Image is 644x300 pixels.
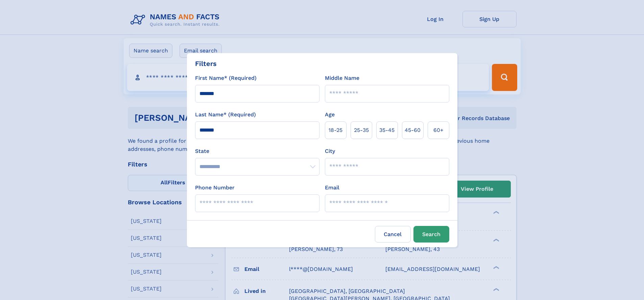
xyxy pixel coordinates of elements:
button: Search [413,226,449,243]
label: First Name* (Required) [195,74,257,82]
div: Filters [195,59,217,69]
span: 35‑45 [379,126,395,134]
label: Email [325,184,339,192]
span: 25‑35 [354,126,369,134]
label: Cancel [375,226,411,243]
span: 45‑60 [405,126,421,134]
label: State [195,147,319,155]
label: City [325,147,335,155]
label: Last Name* (Required) [195,111,256,119]
label: Middle Name [325,74,359,82]
span: 60+ [433,126,444,134]
span: 18‑25 [329,126,342,134]
label: Phone Number [195,184,235,192]
label: Age [325,111,335,119]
